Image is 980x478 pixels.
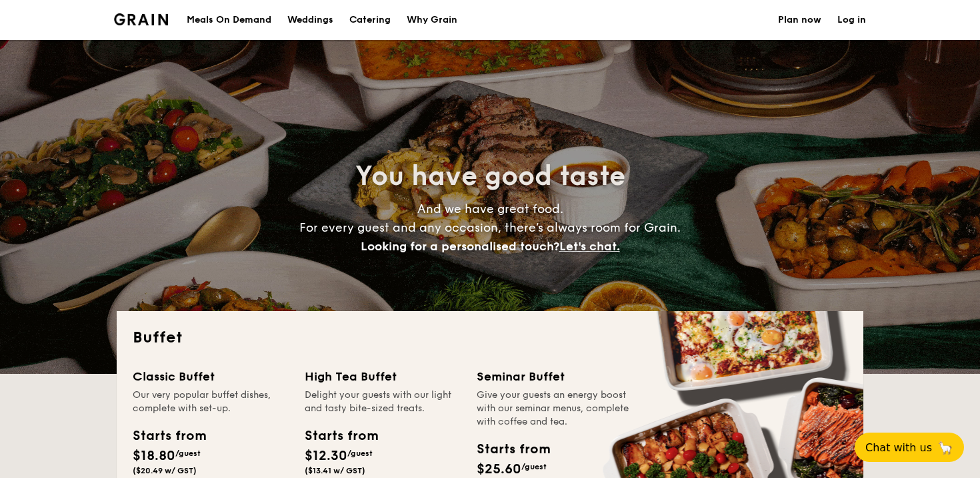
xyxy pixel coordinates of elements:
[305,466,365,475] span: ($13.41 w/ GST)
[133,426,205,446] div: Starts from
[305,426,377,446] div: Starts from
[477,389,633,429] div: Give your guests an energy boost with our seminar menus, complete with coffee and tea.
[175,449,201,458] span: /guest
[305,448,347,464] span: $12.30
[521,462,547,471] span: /guest
[855,433,964,462] button: Chat with us🦙
[133,466,197,475] span: ($20.49 w/ GST)
[133,367,289,386] div: Classic Buffet
[477,439,549,459] div: Starts from
[114,13,168,25] img: Grain
[133,448,175,464] span: $18.80
[865,441,932,454] span: Chat with us
[477,461,521,477] span: $25.60
[361,239,559,254] span: Looking for a personalised touch?
[305,367,461,386] div: High Tea Buffet
[355,160,625,192] span: You have good taste
[305,389,461,415] div: Delight your guests with our light and tasty bite-sized treats.
[559,239,620,254] span: Let's chat.
[937,440,953,455] span: 🦙
[477,367,633,386] div: Seminar Buffet
[114,13,168,25] a: Logotype
[347,449,373,458] span: /guest
[299,202,681,254] span: And we have great food. For every guest and any occasion, there’s always room for Grain.
[133,389,289,415] div: Our very popular buffet dishes, complete with set-up.
[133,327,847,348] h2: Buffet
